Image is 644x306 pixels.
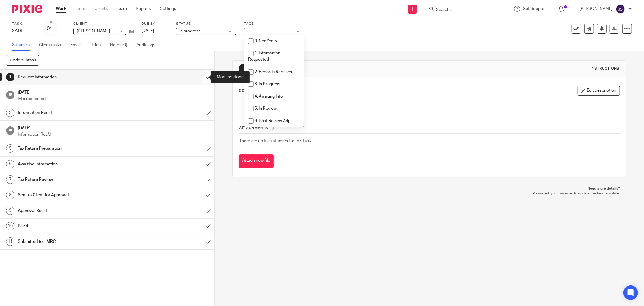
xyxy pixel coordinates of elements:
[12,21,36,26] label: Task
[239,186,620,191] p: Need more details?
[244,21,304,26] label: Tags
[579,6,613,12] p: [PERSON_NAME]
[255,119,289,123] span: 6. Post Review Adj
[50,27,55,31] small: /11
[6,55,39,65] button: + Add subtask
[141,29,154,33] span: [DATE]
[6,237,14,246] div: 11
[616,4,625,14] img: svg%3E
[6,144,14,153] div: 5
[117,6,127,12] a: Team
[255,70,293,74] span: 2. Records Received
[18,206,137,215] h1: Approval Rec'd
[255,39,277,43] span: 0. Not Yet In
[255,94,283,99] span: 4. Awaiting Info
[12,39,34,51] a: Subtasks
[18,124,208,131] h1: [DATE]
[435,7,490,13] input: Search
[12,5,42,13] img: Pixie
[6,175,14,184] div: 7
[136,39,160,51] a: Audit logs
[591,66,620,71] div: Instructions
[77,29,110,33] span: [PERSON_NAME]
[578,86,620,96] button: Edit description
[136,6,151,12] a: Reports
[95,6,108,12] a: Clients
[239,154,274,168] button: Attach new file
[18,88,208,96] h1: [DATE]
[18,108,137,117] h1: Information Rec'd
[70,39,87,51] a: Emails
[6,109,14,117] div: 3
[6,160,14,168] div: 6
[92,39,105,51] a: Files
[239,126,268,129] span: Attachments
[73,21,134,26] label: Client
[18,190,137,200] h1: Sent to Client for Approval
[39,39,66,51] a: Client tasks
[47,25,55,32] div: 0
[239,64,248,73] div: 1
[75,6,85,12] a: Email
[18,144,137,153] h1: Tax Return Preparation
[176,21,236,26] label: Status
[239,139,312,143] span: There are no files attached to this task.
[523,7,546,11] span: Get Support
[18,160,137,169] h1: Awaiting Information
[6,222,14,230] div: 10
[255,106,277,111] span: 5. In Review
[6,191,14,199] div: 8
[252,65,442,72] h1: Request information
[18,222,137,231] h1: Billed
[18,96,208,102] p: Info requested
[110,39,132,51] a: Notes (0)
[56,6,66,12] a: Work
[18,132,208,138] p: Information Rec'd
[160,6,176,12] a: Settings
[239,88,266,93] p: Description
[18,237,137,246] h1: Submitted to HMRC
[6,207,14,215] div: 9
[179,29,200,33] span: In progress
[18,73,137,82] h1: Request information
[18,175,137,184] h1: Tax Return Review
[6,73,14,81] div: 1
[255,82,280,86] span: 3. In Progress
[141,21,168,26] label: Due by
[248,51,280,62] span: 1. Information Requested
[12,28,36,34] div: SATR
[239,191,620,196] p: Please ask your manager to update the task template.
